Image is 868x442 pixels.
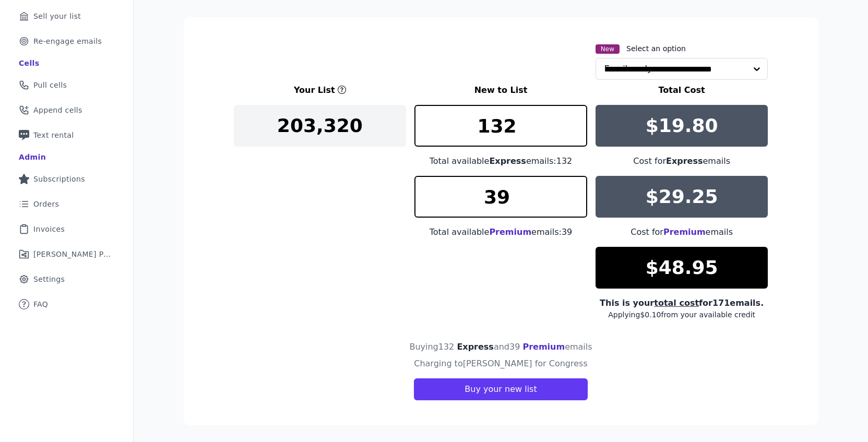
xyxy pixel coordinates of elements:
[596,226,768,238] div: Cost for emails
[489,227,531,237] span: Premium
[414,226,587,238] div: Total available emails: 39
[294,84,335,97] h3: Your List
[409,341,592,353] h4: Buying 132 and 39 emails
[414,155,587,168] div: Total available emails: 132
[522,342,565,352] span: Premium
[33,11,81,21] span: Sell your list
[646,115,718,136] p: $19.80
[489,156,526,166] span: Express
[33,274,65,284] span: Settings
[414,84,587,97] h3: New to List
[33,36,102,46] span: Re-engage emails
[646,257,718,278] p: $48.95
[596,309,768,320] div: Applying $0.10 from your available credit
[8,124,125,147] a: Text rental
[596,155,768,168] div: Cost for emails
[666,156,703,166] span: Express
[663,227,706,237] span: Premium
[19,152,46,162] div: Admin
[8,168,125,190] a: Subscriptions
[8,218,125,241] a: Invoices
[33,80,67,90] span: Pull cells
[33,130,74,140] span: Text rental
[277,115,363,136] p: 203,320
[8,74,125,97] a: Pull cells
[596,297,768,309] div: This is your for 171 emails.
[596,44,620,54] span: New
[596,84,768,97] h3: Total Cost
[33,299,48,309] span: FAQ
[414,357,588,370] h4: Charging to [PERSON_NAME] for Congress
[8,30,125,53] a: Re-engage emails
[33,249,112,259] span: [PERSON_NAME] Performance
[626,43,686,54] label: Select an option
[8,293,125,316] a: FAQ
[8,243,125,266] a: [PERSON_NAME] Performance
[8,5,125,28] a: Sell your list
[8,193,125,216] a: Orders
[33,105,82,115] span: Append cells
[19,58,39,68] div: Cells
[654,298,699,308] span: total cost
[646,186,718,207] p: $29.25
[33,174,85,184] span: Subscriptions
[8,99,125,122] a: Append cells
[33,224,65,234] span: Invoices
[414,378,587,400] button: Buy your new list
[8,268,125,291] a: Settings
[457,342,494,352] span: Express
[33,199,59,209] span: Orders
